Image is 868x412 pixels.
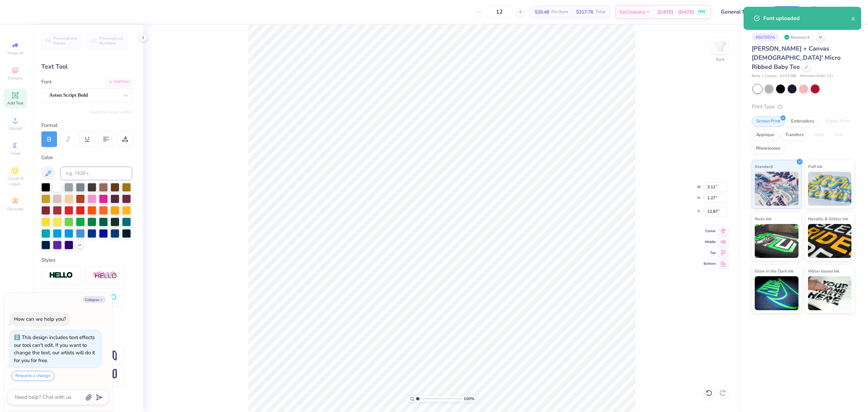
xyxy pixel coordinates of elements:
img: Standard [755,172,798,206]
span: Personalized Numbers [99,36,123,45]
img: Neon Ink [755,224,798,258]
span: Greek [10,151,21,156]
span: Top [704,250,716,255]
button: Request a change [12,371,54,381]
div: Vinyl [810,130,829,140]
div: This design includes text effects our tool can't edit. If you want to change the text, our artist... [14,334,95,364]
span: Bella + Canvas [752,73,777,79]
div: Screen Print [752,116,785,127]
span: FREE [698,10,705,14]
img: Stroke [49,271,73,279]
div: Rhinestones [752,144,785,154]
span: $26.48 [535,8,549,16]
span: Upload [8,126,22,131]
div: Font uploaded [763,14,851,22]
div: Back [716,56,725,62]
span: Neon Ink [755,215,771,222]
span: $317.76 [576,8,593,16]
span: Metallic & Glitter Ink [808,215,848,222]
span: Puff Ink [808,163,822,170]
button: close [851,14,856,22]
span: Personalized Names [53,36,77,45]
span: Est. Delivery [619,8,645,16]
span: 100 % [463,396,474,402]
span: # 1010BE [780,73,796,79]
div: Styles [41,256,132,264]
label: Font [41,78,52,86]
div: Color [41,154,132,162]
input: e.g. 7428 c [60,167,132,180]
img: Puff Ink [808,172,852,206]
div: Print Type [752,103,854,111]
span: Decorate [7,206,23,212]
input: – – [486,6,513,18]
button: Collapse [83,296,105,303]
input: Untitled Design [716,5,766,19]
span: Total [595,8,606,16]
div: Digital Print [821,116,854,127]
img: Shadow [93,271,117,280]
div: Applique [752,130,779,140]
span: [PERSON_NAME] + Canvas [DEMOGRAPHIC_DATA]' Micro Ribbed Baby Tee [752,44,841,71]
img: Glow in the Dark Ink [755,276,798,310]
span: Standard [755,163,773,170]
div: # 507057A [752,33,779,41]
span: Glow in the Dark Ink [755,267,793,275]
img: Metallic & Glitter Ink [808,224,852,258]
div: Revision 6 [782,33,813,41]
div: Text Tool [41,62,132,71]
div: Embroidery [787,116,819,127]
div: Format [41,121,133,129]
img: Water based Ink [808,276,852,310]
span: Per Item [551,8,568,16]
div: How can we help you? [14,316,66,322]
span: Center [704,229,716,233]
span: Add Text [7,100,23,106]
div: Foil [831,130,847,140]
span: Water based Ink [808,267,839,275]
span: Bottom [704,261,716,266]
img: Back [713,39,727,53]
span: Middle [704,240,716,244]
span: Clipart & logos [3,176,27,187]
button: Switch to Greek Letters [90,109,132,115]
span: Designs [8,75,23,81]
div: Transfers [781,130,808,140]
span: [DATE] - [DATE] [657,8,694,16]
span: Image AI [7,50,23,56]
div: Add Font [105,78,132,86]
span: Minimum Order: 12 + [800,73,834,79]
